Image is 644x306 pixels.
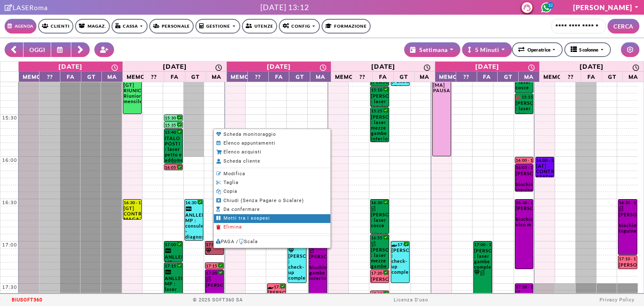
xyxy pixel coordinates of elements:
[223,207,260,212] span: Da confermare
[223,215,270,221] span: Metti tra i sospesi
[223,198,304,203] span: Chiudi (Senza Pagare o Scalare)
[223,132,276,137] span: Scheda monitoraggio
[223,171,245,176] span: Modifica
[223,149,262,155] span: Elenco acquisti
[223,224,242,230] span: Elimina
[223,140,275,146] span: Elenco appuntamenti
[216,239,258,244] span: PAGA / Scala
[223,180,239,185] span: Taglia
[223,189,237,194] span: Copia
[223,158,260,164] span: Scheda cliente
